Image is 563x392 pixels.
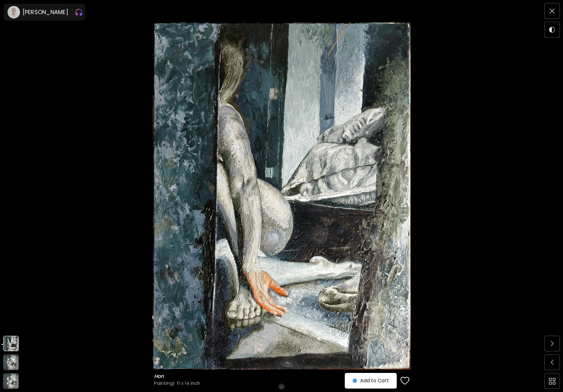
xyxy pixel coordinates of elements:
button: pauseOutline IconGradient Icon [75,7,83,17]
img: favorites [400,376,409,385]
h6: [PERSON_NAME] [23,8,68,16]
button: favorites [397,372,413,389]
h4: Painting | 11 x 14 inch [154,380,358,386]
span: Add to Cart [353,377,389,384]
h6: Hon [154,373,165,379]
img: Gradient Icon [75,7,83,17]
button: Add to Cart [345,373,397,389]
div: animation [6,376,16,386]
